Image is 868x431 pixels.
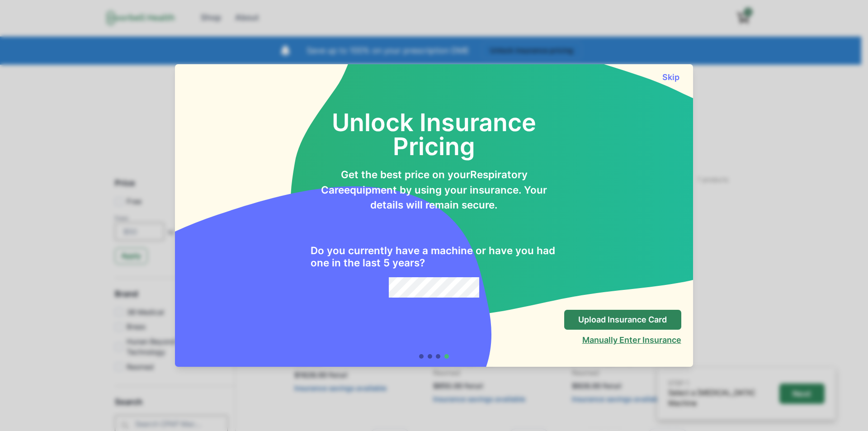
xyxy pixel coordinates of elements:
[582,335,681,345] button: Manually Enter Insurance
[311,245,558,269] h2: Do you currently have a machine or have you had one in the last 5 years?
[564,310,681,330] button: Upload Insurance Card
[311,167,558,213] p: Get the best price on your Respiratory Care equipment by using your insurance. Your details will ...
[578,315,667,325] p: Upload Insurance Card
[311,86,558,159] h2: Unlock Insurance Pricing
[661,72,681,82] button: Skip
